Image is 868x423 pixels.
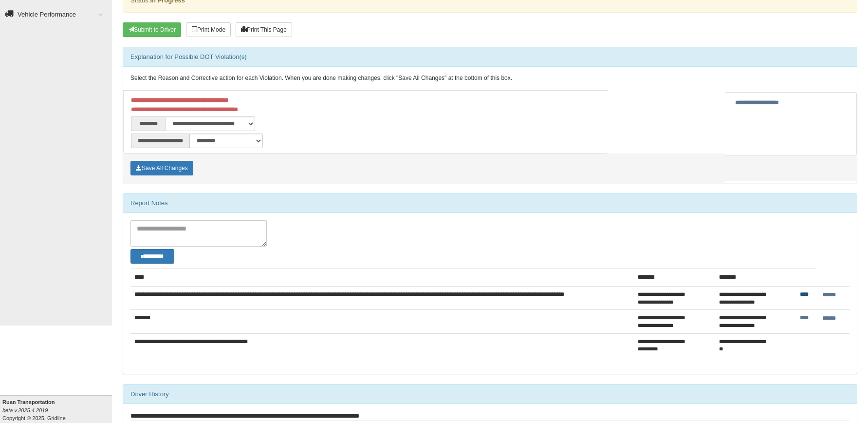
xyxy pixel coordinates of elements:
[123,67,857,90] div: Select the Reason and Corrective action for each Violation. When you are done making changes, cli...
[123,22,181,37] button: Submit To Driver
[123,193,857,213] div: Report Notes
[130,161,193,175] button: Save
[2,398,112,422] div: Copyright © 2025, Gridline
[2,407,48,413] i: beta v.2025.4.2019
[186,22,231,37] button: Print Mode
[236,22,292,37] button: Print This Page
[130,249,174,264] button: Change Filter Options
[123,47,857,67] div: Explanation for Possible DOT Violation(s)
[2,399,55,405] b: Ruan Transportation
[123,385,857,404] div: Driver History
